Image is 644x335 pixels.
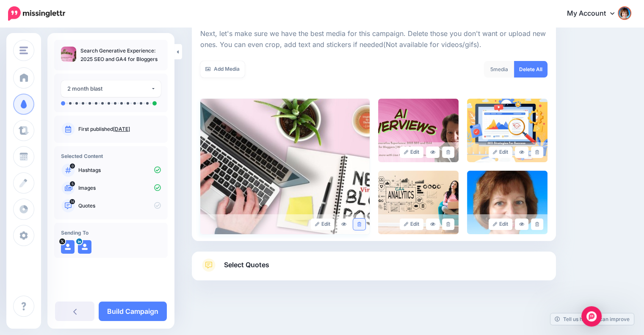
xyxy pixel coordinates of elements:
h4: Selected Content [61,153,161,159]
p: Images [78,184,161,192]
p: First published [78,125,161,133]
img: eb3b65f6d5882584766591949037b581_large.jpg [467,99,547,162]
a: [DATE] [113,126,130,132]
span: 5 [70,181,75,186]
img: Missinglettr [8,6,65,21]
p: Next, let's make sure we have the best media for this campaign. Delete those you don't want or up... [200,28,547,50]
li: A post will be sent on day 8 [114,102,116,105]
li: A post will be sent on day 9 [120,102,123,105]
li: A post will be sent on day 0 [61,101,65,105]
a: Tell us how we can improve [550,313,634,325]
img: 9daaf796ec566d4d8bd22aa21e60654d_large.jpg [467,171,547,234]
a: Edit [400,219,424,230]
span: 14 [70,199,75,204]
h4: Sending To [61,230,161,236]
img: EEYFJ4HQOABBKGK1W7BIA3H99YGLK5S2_large.jpg [378,99,459,162]
img: 90da0c243b2b08980268e192415fc7e6_large.jpg [200,99,370,234]
li: A post will be sent on day 7 [108,102,110,105]
p: Hashtags [78,166,161,174]
p: Search Generative Experience: 2025 SEO and GA4 for Bloggers [80,47,161,64]
img: menu.png [19,47,28,54]
li: A post will be sent on day 6 [101,102,104,105]
a: Edit [489,219,513,230]
div: 2 month blast [67,84,151,94]
li: A post will be sent on day 60 [152,101,157,105]
img: user_default_image.png [78,240,91,254]
li: A post will be sent on day 5 [95,102,97,105]
button: 2 month blast [61,80,161,97]
a: Add Media [200,61,245,78]
a: Edit [489,147,513,158]
li: A post will be sent on day 4 [88,102,91,105]
span: Select Quotes [224,259,269,271]
li: A post will be sent on day 2 [75,102,78,105]
li: A post will be sent on day 1 [69,102,72,105]
li: A post will be sent on day 3 [82,102,84,105]
li: A post will be sent on day 11 [127,102,129,105]
img: user_default_image.png [61,240,75,254]
div: Open Intercom Messenger [581,306,602,327]
img: 1d0300bde8487627e342c9754e3000ae_thumb.jpg [61,47,76,62]
p: Quotes [78,202,161,210]
div: media [484,61,514,78]
div: Select Media [200,24,547,234]
a: Delete All [514,61,547,78]
li: A post will be sent on day 31 [140,102,142,105]
a: Select Quotes [200,258,547,280]
a: My Account [558,3,631,24]
a: Edit [311,219,335,230]
span: 5 [490,66,493,72]
li: A post will be sent on day 46 [146,102,149,105]
img: 38bf9914c001c6dc2c22dd5d3ec473ab_large.jpg [378,171,459,234]
span: 0 [70,163,75,169]
a: Edit [400,147,424,158]
li: A post will be sent on day 18 [133,102,136,105]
